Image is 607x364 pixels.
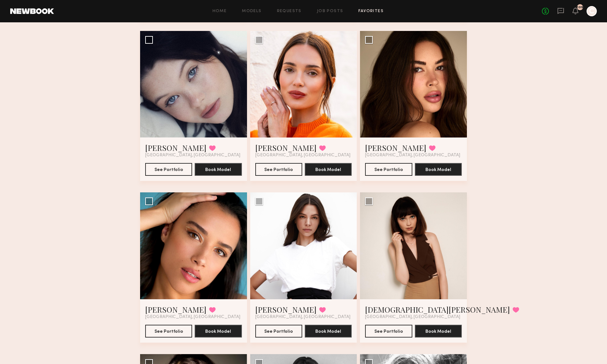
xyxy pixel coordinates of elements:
a: [DEMOGRAPHIC_DATA][PERSON_NAME] [365,304,510,315]
a: [PERSON_NAME] [365,143,426,153]
a: Book Model [305,328,352,334]
a: [PERSON_NAME] [255,143,317,153]
button: See Portfolio [255,325,302,338]
a: Book Model [195,167,242,172]
button: See Portfolio [145,325,192,338]
button: Book Model [305,325,352,338]
button: Book Model [415,325,462,338]
a: Favorites [358,9,384,13]
a: C [587,6,597,16]
a: Job Posts [317,9,343,13]
button: See Portfolio [365,163,412,176]
a: Book Model [305,167,352,172]
a: Home [213,9,227,13]
a: Book Model [195,328,242,334]
div: 109 [577,6,583,9]
button: Book Model [195,325,242,338]
button: See Portfolio [365,325,412,338]
a: [PERSON_NAME] [255,304,317,315]
span: [GEOGRAPHIC_DATA], [GEOGRAPHIC_DATA] [365,315,460,320]
a: [PERSON_NAME] [145,143,206,153]
a: Requests [277,9,302,13]
span: [GEOGRAPHIC_DATA], [GEOGRAPHIC_DATA] [255,315,350,320]
button: See Portfolio [145,163,192,176]
span: [GEOGRAPHIC_DATA], [GEOGRAPHIC_DATA] [255,153,350,158]
a: Models [242,9,261,13]
span: [GEOGRAPHIC_DATA], [GEOGRAPHIC_DATA] [145,315,240,320]
button: Book Model [195,163,242,176]
a: Book Model [415,167,462,172]
a: Book Model [415,328,462,334]
a: [PERSON_NAME] [145,304,206,315]
button: Book Model [305,163,352,176]
span: [GEOGRAPHIC_DATA], [GEOGRAPHIC_DATA] [145,153,240,158]
button: Book Model [415,163,462,176]
button: See Portfolio [255,163,302,176]
span: [GEOGRAPHIC_DATA], [GEOGRAPHIC_DATA] [365,153,460,158]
